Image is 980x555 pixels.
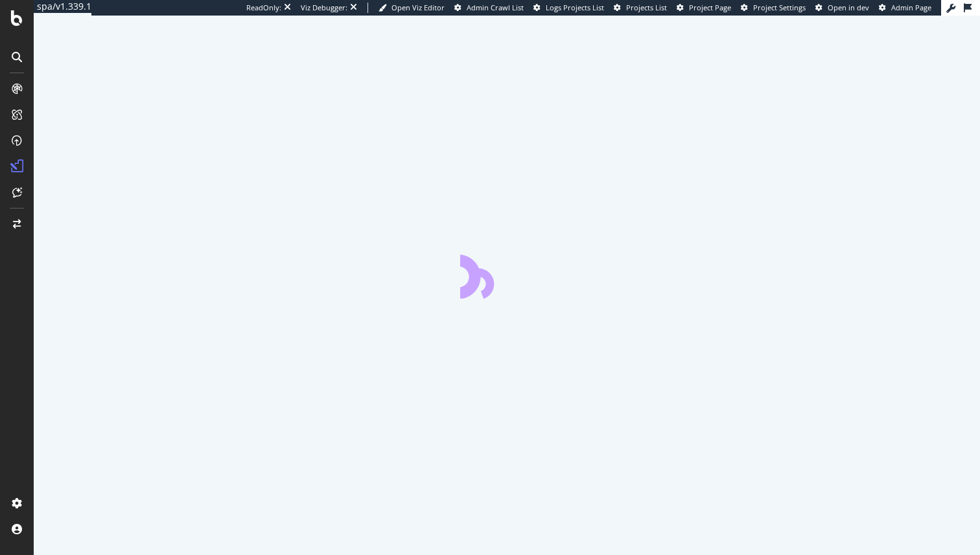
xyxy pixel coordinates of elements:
a: Open in dev [815,3,869,13]
div: animation [460,252,554,299]
a: Project Settings [741,3,806,13]
span: Open in dev [828,3,869,12]
span: Project Page [689,3,731,12]
span: Open Viz Editor [391,3,445,12]
span: Project Settings [753,3,806,12]
span: Admin Page [891,3,931,12]
span: Logs Projects List [546,3,604,12]
div: ReadOnly: [246,3,281,13]
a: Project Page [677,3,731,13]
a: Admin Page [879,3,931,13]
span: Admin Crawl List [467,3,524,12]
a: Admin Crawl List [454,3,524,13]
a: Open Viz Editor [379,3,445,13]
div: Viz Debugger: [301,3,347,13]
a: Logs Projects List [533,3,604,13]
a: Projects List [614,3,667,13]
span: Projects List [626,3,667,12]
